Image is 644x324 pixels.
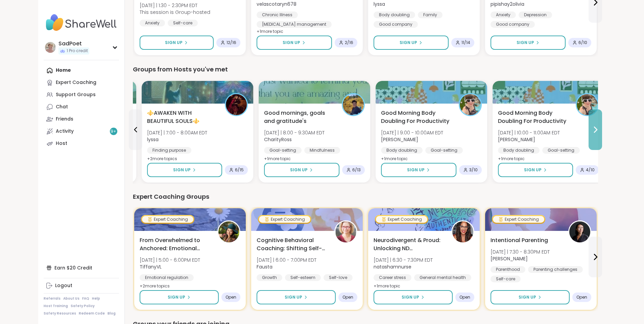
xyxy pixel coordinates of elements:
img: Fausta [335,221,356,242]
a: Safety Policy [71,304,95,308]
span: [DATE] | 8:00 - 9:30AM EDT [264,129,325,136]
b: pipishay2olivia [491,1,524,7]
span: Sign Up [285,294,302,300]
b: [PERSON_NAME] [381,136,418,143]
a: Logout [44,280,119,292]
div: Self-care [168,20,198,26]
span: Good Morning Body Doubling For Productivity [498,109,568,125]
b: Fausta [257,263,272,270]
span: Open [459,295,470,300]
b: velascotaryn678 [257,1,296,7]
div: Growth [257,274,282,281]
a: FAQ [82,296,89,301]
div: Activity [56,128,74,135]
div: General mental health [414,274,471,281]
a: About Us [63,296,79,301]
a: Referrals [44,296,61,301]
b: TiffanyVL [140,263,162,270]
div: Anxiety [491,12,516,18]
span: Sign Up [165,40,183,46]
span: Sign Up [173,167,191,173]
a: Friends [44,113,119,125]
span: Sign Up [290,167,308,173]
div: Self-esteem [285,274,321,281]
a: Redeem Code [79,311,105,316]
span: [DATE] | 9:00 - 10:00AM EDT [381,129,443,136]
span: Good Morning Body Doubling For Productivity [381,109,451,125]
span: [DATE] | 6:00 - 7:00PM EDT [257,257,316,263]
div: Parenting challenges [528,266,583,273]
span: Sign Up [407,167,425,173]
span: From Overwhelmed to Anchored: Emotional Regulation [140,236,210,253]
b: lyssa [374,1,385,7]
span: 12 / 16 [226,40,236,45]
b: [PERSON_NAME] [498,136,535,143]
div: Finding purpose [147,147,191,154]
a: Safety Resources [44,311,76,316]
span: [DATE] | 5:00 - 6:00PM EDT [140,257,200,263]
button: Sign Up [264,163,339,177]
span: 11 / 14 [461,40,470,45]
a: Expert Coaching [44,77,119,89]
span: 2 / 16 [345,40,353,45]
button: Sign Up [257,36,332,50]
b: CharityRoss [264,136,292,143]
a: Activity9+ [44,125,119,137]
img: Adrienne_QueenOfTheDawn [577,94,598,115]
div: Groups from Hosts you've met [133,65,598,74]
span: Open [576,295,587,300]
div: Chat [56,104,68,110]
a: Host Training [44,304,68,308]
span: 3 / 10 [469,167,478,173]
span: Open [342,295,353,300]
span: [DATE] | 1:30 - 2:30PM EDT [140,2,210,9]
b: natashamnurse [374,263,411,270]
button: Sign Up [140,36,214,50]
span: 6 / 15 [235,167,244,173]
button: Sign Up [147,163,222,177]
span: Open [225,295,236,300]
div: Goal-setting [425,147,463,154]
div: Mindfulness [304,147,340,154]
span: Sign Up [168,294,185,300]
button: Sign Up [491,36,566,50]
div: Earn $20 Credit [44,262,119,274]
div: Host [56,140,67,147]
button: Sign Up [374,290,453,304]
img: TiffanyVL [218,221,239,242]
a: Blog [108,311,116,316]
span: Intentional Parenting [491,236,548,244]
div: SadPoet [58,40,89,47]
button: Sign Up [491,290,570,304]
a: Chat [44,101,119,113]
span: [DATE] | 7:30 - 8:30PM EDT [491,249,550,255]
div: Body doubling [374,12,415,18]
span: [DATE] | 6:30 - 7:30PM EDT [374,257,433,263]
span: 9 + [111,129,116,134]
b: [PERSON_NAME] [491,255,528,262]
button: Sign Up [381,163,456,177]
div: Good company [491,21,535,28]
div: Anxiety [140,20,165,26]
a: Host [44,137,119,150]
span: 1 Pro credit [67,48,88,54]
span: 6 / 13 [352,167,361,173]
img: natashamnurse [452,221,473,242]
div: Body doubling [381,147,423,154]
div: Goal-setting [264,147,302,154]
span: This session is Group-hosted [140,9,210,16]
span: ⚜️AWAKEN WITH BEAUTIFUL SOULS⚜️ [147,109,217,125]
div: Self-love [324,274,353,281]
span: Neurodivergent & Proud: Unlocking ND Superpowers [374,236,444,253]
img: ShareWell Nav Logo [44,11,119,35]
div: Depression [519,12,552,18]
span: Sign Up [402,294,419,300]
button: Sign Up [140,290,219,304]
button: Sign Up [257,290,336,304]
div: Expert Coaching Groups [133,192,598,201]
span: Sign Up [519,294,536,300]
div: Self-care [491,276,521,282]
img: lyssa [226,94,247,115]
img: Natasha [569,221,590,242]
button: Sign Up [498,163,573,177]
